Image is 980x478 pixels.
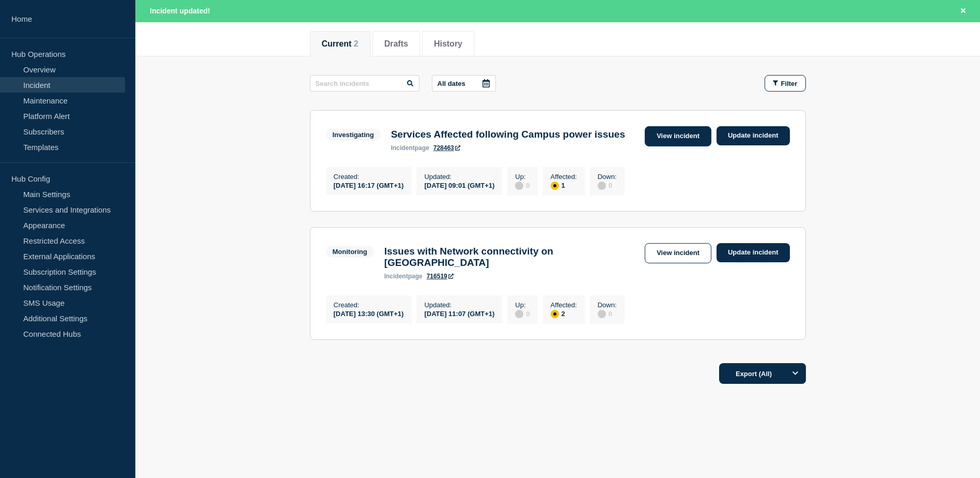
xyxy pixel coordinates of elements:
div: disabled [598,310,606,318]
a: Update incident [717,126,790,145]
span: Investigating [326,129,381,141]
span: Filter [781,80,798,87]
a: Update incident [717,243,790,262]
button: History [434,39,462,49]
p: Updated : [424,173,494,181]
div: 0 [598,309,617,318]
p: Updated : [424,301,494,309]
button: Current 2 [322,39,359,49]
button: Close banner [957,5,970,17]
div: disabled [515,310,523,318]
span: incident [384,273,408,280]
h3: Issues with Network connectivity on [GEOGRAPHIC_DATA] [384,246,640,268]
p: Down : [598,173,617,181]
a: View incident [645,243,711,263]
p: Up : [515,301,530,309]
button: Options [785,363,806,384]
div: 0 [598,181,617,190]
p: Created : [334,173,404,181]
span: Incident updated! [150,7,210,15]
p: page [391,144,429,152]
a: View incident [645,126,711,146]
div: 1 [551,181,577,190]
span: Monitoring [326,246,374,258]
p: Created : [334,301,404,309]
a: 716519 [427,273,454,280]
button: All dates [432,75,496,92]
h3: Services Affected following Campus power issues [391,129,625,140]
span: incident [391,144,415,152]
a: 728463 [433,144,460,152]
div: [DATE] 09:01 (GMT+1) [424,181,494,189]
button: Filter [765,75,806,92]
div: disabled [598,182,606,190]
div: [DATE] 16:17 (GMT+1) [334,181,404,189]
p: page [384,273,423,280]
input: Search incidents [310,75,419,92]
div: 0 [515,181,530,190]
span: 2 [354,39,359,48]
button: Export (All) [719,363,806,384]
button: Drafts [384,39,408,49]
p: Affected : [551,173,577,181]
div: [DATE] 11:07 (GMT+1) [424,309,494,318]
p: All dates [438,80,465,87]
p: Affected : [551,301,577,309]
div: affected [551,310,559,318]
div: [DATE] 13:30 (GMT+1) [334,309,404,318]
div: disabled [515,182,523,190]
div: affected [551,182,559,190]
p: Down : [598,301,617,309]
p: Up : [515,173,530,181]
div: 0 [515,309,530,318]
div: 2 [551,309,577,318]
